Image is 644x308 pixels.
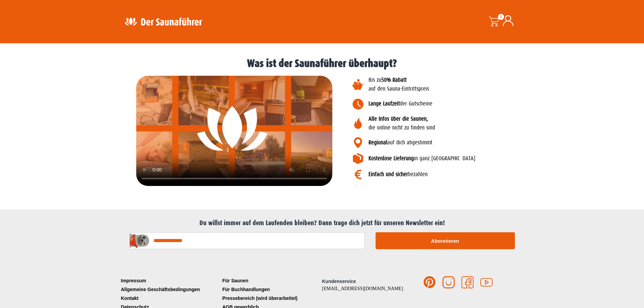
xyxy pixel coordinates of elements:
[221,294,322,303] a: Pressebereich (wird überarbeitet)
[368,139,387,146] b: Regional
[3,58,641,69] h1: Was ist der Saunaführer überhaupt?
[119,294,221,303] a: Kontakt
[221,285,322,294] a: Für Buchhandlungen
[368,99,539,108] p: der Gutscheine
[368,100,400,107] b: Lange Laufzeit
[498,14,504,20] span: 0
[119,285,221,294] a: Allgemeine Geschäftsbedingungen
[368,155,414,162] b: Kostenlose Lieferung
[119,276,221,285] a: Impressum
[221,276,322,285] a: Für Saunen
[368,76,539,94] p: Bis zu auf den Sauna-Eintrittspreis
[368,154,539,163] p: in ganz [GEOGRAPHIC_DATA]
[368,116,428,122] b: Alle Infos über die Saunen,
[368,171,408,177] b: Einfach und sicher
[381,77,407,83] b: 50% Rabatt
[368,138,539,147] p: auf dich abgestimmt
[123,219,522,227] h2: Du willst immer auf dem Laufenden bleiben? Dann trage dich jetzt für unseren Newsletter ein!
[368,115,539,133] p: die online nicht zu finden sind
[322,279,356,284] span: Kundenservice
[368,170,539,179] p: bezahlen
[376,232,515,249] button: Abonnieren
[322,286,403,291] a: [EMAIL_ADDRESS][DOMAIN_NAME]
